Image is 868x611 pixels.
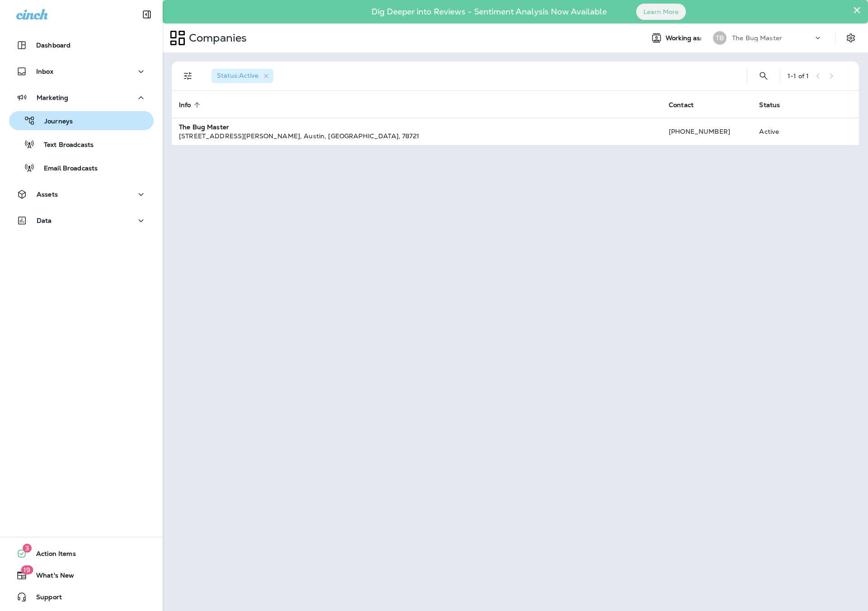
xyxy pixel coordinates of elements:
button: Settings [843,30,859,46]
strong: The Bug Master [179,123,229,131]
span: Info [179,101,191,109]
span: Contact [669,101,694,109]
span: Info [179,101,203,109]
button: Inbox [9,62,154,80]
p: Email Broadcasts [35,164,98,173]
span: 3 [23,544,32,553]
button: Text Broadcasts [9,135,154,154]
p: Inbox [36,68,53,75]
p: Dig Deeper into Reviews - Sentiment Analysis Now Available [345,10,633,13]
span: Contact [669,101,705,109]
button: Marketing [9,89,154,107]
span: Support [27,593,62,604]
button: Learn More [636,4,686,20]
button: Data [9,211,154,230]
button: Filters [179,67,197,85]
button: 19What's New [9,566,154,584]
span: Status [759,101,780,109]
p: Marketing [37,94,68,101]
span: Action Items [27,550,76,561]
p: Assets [37,191,58,198]
button: Search Companies [755,67,773,85]
div: 1 - 1 of 1 [788,72,809,80]
p: Journeys [35,117,73,126]
p: Dashboard [36,42,70,49]
span: Status [759,101,792,109]
p: Text Broadcasts [35,141,94,150]
span: Status : Active [217,71,258,80]
div: Status:Active [211,69,273,83]
button: Assets [9,185,154,203]
td: Active [752,118,810,145]
td: [PHONE_NUMBER] [662,118,752,145]
span: 19 [21,565,33,574]
span: What's New [27,572,74,583]
button: Email Broadcasts [9,158,154,177]
button: Journeys [9,111,154,130]
p: The Bug Master [732,34,782,42]
p: Data [37,217,52,224]
button: Collapse Sidebar [134,5,160,23]
div: TB [713,31,727,45]
button: 3Action Items [9,545,154,563]
button: Close [853,3,861,17]
span: Working as: [666,34,704,42]
button: Dashboard [9,36,154,54]
div: [STREET_ADDRESS][PERSON_NAME] , Austin , [GEOGRAPHIC_DATA] , 78721 [179,132,654,141]
p: Companies [185,31,247,45]
button: Support [9,588,154,606]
